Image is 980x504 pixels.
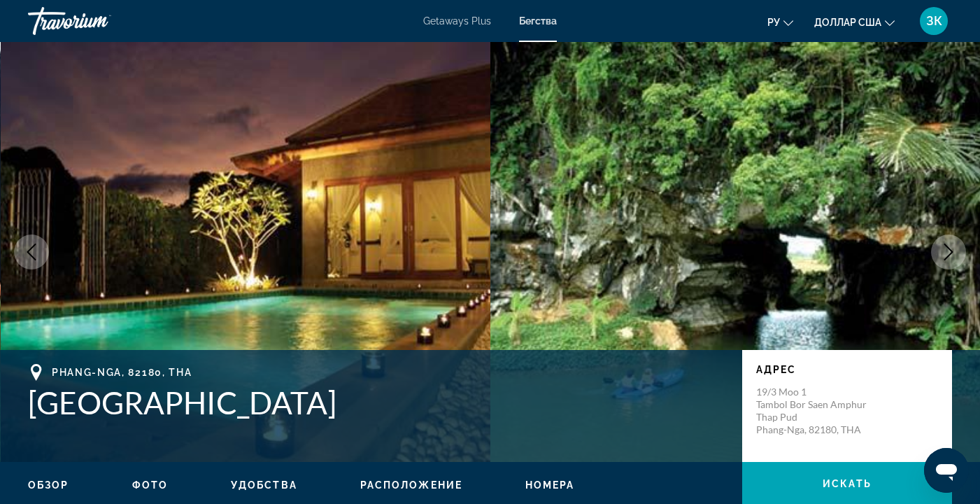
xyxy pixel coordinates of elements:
font: ру [767,17,780,28]
span: Удобства [231,479,297,491]
iframe: Кнопка запуска окна обмена сообщениями [924,448,969,493]
button: Расположение [360,479,462,491]
font: доллар США [814,17,881,28]
button: Номера [525,479,575,491]
h1: [GEOGRAPHIC_DATA] [28,384,728,421]
button: Удобства [231,479,297,491]
button: Обзор [28,479,69,491]
a: Getaways Plus [423,15,491,27]
span: Phang-Nga, 82180, THA [52,367,192,378]
button: Изменить язык [767,12,793,32]
a: Бегства [519,15,557,27]
span: Обзор [28,479,69,491]
button: Next image [931,234,966,269]
a: Травориум [28,3,168,39]
button: Previous image [14,234,49,269]
button: Изменить валюту [814,12,895,32]
font: ЗК [926,13,942,28]
p: 19/3 Moo 1 Tambol Bor Saen Amphur Thap Pud Phang-Nga, 82180, THA [756,386,868,436]
p: Адрес [756,364,938,375]
span: искать [823,478,872,489]
span: Фото [132,479,168,491]
span: Расположение [360,479,462,491]
span: Номера [525,479,575,491]
button: Фото [132,479,168,491]
button: Меню пользователя [916,6,952,36]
